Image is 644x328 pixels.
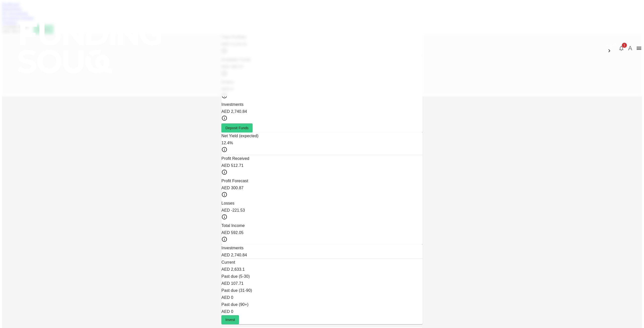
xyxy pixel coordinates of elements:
[221,229,422,236] div: AED 592.05
[221,108,422,115] div: AED 2,740.84
[221,162,422,169] div: AED 512.71
[221,139,422,147] div: 12.4%
[221,201,234,205] span: Losses
[616,43,626,53] button: 1
[221,315,239,324] button: Invest
[221,134,258,138] span: Net Yield (expected)
[221,156,249,161] span: Profit Received
[221,302,249,307] span: Past due (90+)
[221,246,244,250] span: Investments
[622,43,627,48] span: 1
[221,184,422,192] div: AED 300.87
[221,308,422,315] div: AED 0
[221,266,422,273] div: AED 2,633.1
[221,294,422,301] div: AED 0
[626,44,634,52] button: A
[606,43,616,47] span: العربية
[221,179,248,183] span: Profit Forecast
[221,102,244,107] span: Investments
[221,252,422,259] div: AED 2,740.84
[221,280,422,287] div: AED 107.71
[221,207,422,214] div: AED -221.53
[221,260,235,264] span: Current
[221,288,252,293] span: Past due (31-90)
[221,223,245,228] span: Total Income
[221,274,250,278] span: Past due (5-30)
[221,123,253,132] button: Deposit Funds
